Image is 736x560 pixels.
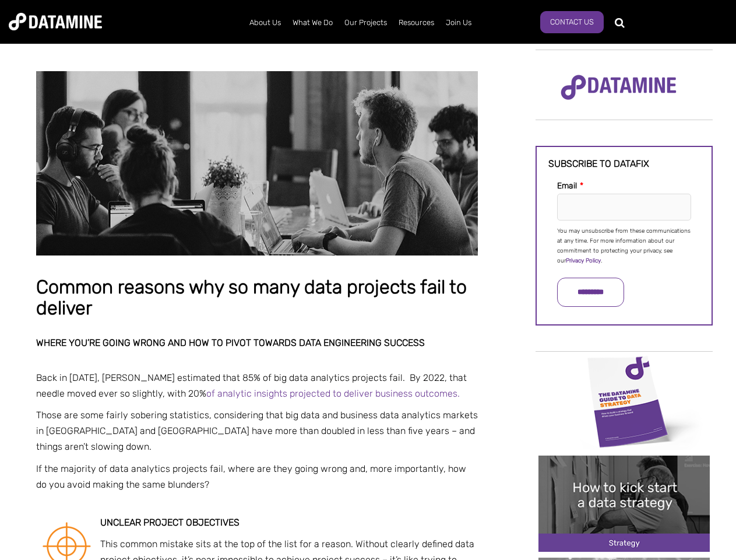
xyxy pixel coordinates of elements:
strong: Unclear project objectives [100,517,240,528]
img: Datamine Logo No Strapline - Purple [553,67,684,108]
p: You may unsubscribe from these communications at any time. For more information about our commitm... [557,226,691,266]
h1: Common reasons why so many data projects fail to deliver [36,277,478,318]
p: Back in [DATE], [PERSON_NAME] estimated that 85% of big data analytics projects fail. By 2022, th... [36,370,478,401]
img: Datamine [9,13,102,30]
a: Our Projects [339,8,393,38]
a: Privacy Policy [566,257,601,264]
a: of analytic insights projected to deliver business outcomes. [206,388,460,399]
p: If the majority of data analytics projects fail, where are they going wrong and, more importantly... [36,461,478,492]
img: Data Strategy Cover thumbnail [538,353,710,449]
p: Those are some fairly sobering statistics, considering that big data and business data analytics ... [36,407,478,455]
span: Email [557,181,577,191]
h2: Where you’re going wrong and how to pivot towards data engineering success [36,338,478,348]
h3: Subscribe to datafix [548,159,700,169]
img: Common reasons why so many data projects fail to deliver [36,71,478,256]
a: Resources [393,8,440,38]
img: 20241212 How to kick start a data strategy-2 [538,456,710,552]
a: About Us [244,8,287,38]
a: Join Us [440,8,477,38]
a: Contact Us [540,11,604,33]
a: What We Do [287,8,339,38]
